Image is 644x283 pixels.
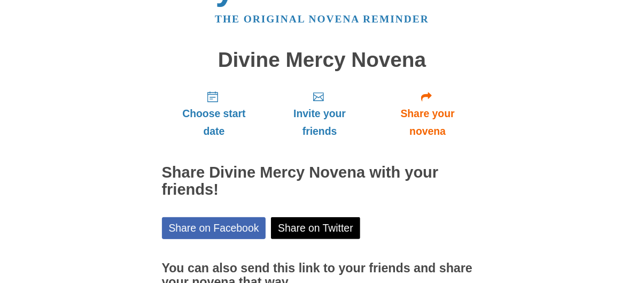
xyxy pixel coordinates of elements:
span: Invite your friends [277,105,362,140]
h2: Share Divine Mercy Novena with your friends! [162,164,483,198]
a: Invite your friends [266,82,373,146]
a: Share your novena [373,82,483,146]
span: Share your novena [384,105,472,140]
h1: Divine Mercy Novena [162,49,483,72]
a: Choose start date [162,82,267,146]
a: The original novena reminder [215,13,429,25]
a: Share on Facebook [162,217,266,239]
span: Choose start date [173,105,256,140]
a: Share on Twitter [271,217,360,239]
